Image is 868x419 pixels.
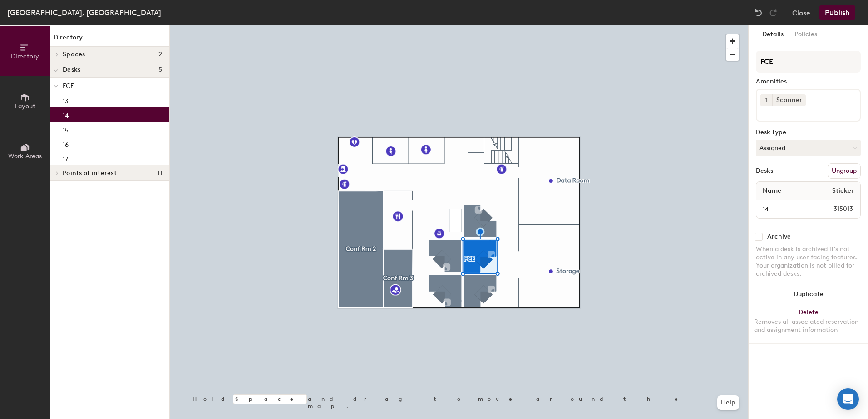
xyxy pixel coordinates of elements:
[63,109,69,120] p: 14
[756,140,861,156] button: Assigned
[837,388,859,410] div: Open Intercom Messenger
[749,285,868,303] button: Duplicate
[11,53,39,60] span: Directory
[756,129,861,136] div: Desk Type
[756,78,861,85] div: Amenities
[717,395,739,410] button: Help
[767,233,791,240] div: Archive
[758,183,786,199] span: Name
[63,153,68,163] p: 17
[63,170,117,177] span: Points of interest
[765,96,768,105] span: 1
[789,25,823,44] button: Policies
[50,33,169,47] h1: Directory
[749,303,868,343] button: DeleteRemoves all associated reservation and assignment information
[828,183,858,199] span: Sticker
[757,25,789,44] button: Details
[63,124,69,134] p: 15
[760,94,772,106] button: 1
[8,152,42,160] span: Work Areas
[819,5,855,20] button: Publish
[792,5,810,20] button: Close
[158,51,162,58] span: 2
[7,7,161,18] div: [GEOGRAPHIC_DATA], [GEOGRAPHIC_DATA]
[63,138,69,149] p: 16
[158,66,162,73] span: 5
[754,8,763,17] img: Undo
[63,66,80,73] span: Desks
[772,94,806,106] div: Scanner
[828,163,861,179] button: Ungroup
[63,82,74,90] span: FCE
[157,170,162,177] span: 11
[754,318,863,334] div: Removes all associated reservation and assignment information
[756,245,861,278] div: When a desk is archived it's not active in any user-facing features. Your organization is not bil...
[758,203,812,215] input: Unnamed desk
[769,8,778,17] img: Redo
[63,95,69,105] p: 13
[812,204,858,214] span: 315013
[756,167,773,175] div: Desks
[15,102,35,110] span: Layout
[63,51,85,58] span: Spaces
